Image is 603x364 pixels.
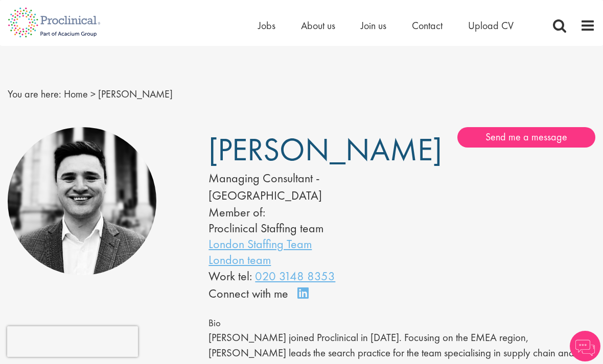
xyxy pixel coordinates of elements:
li: Proclinical Staffing team [208,220,371,236]
span: [PERSON_NAME] [98,87,173,101]
a: breadcrumb link [64,87,88,101]
a: Contact [412,19,443,32]
div: Managing Consultant - [GEOGRAPHIC_DATA] [208,169,371,205]
img: Edward Little [8,127,156,276]
a: Upload CV [468,19,514,32]
span: Bio [208,317,221,329]
a: London Staffing Team [208,236,312,252]
iframe: reCAPTCHA [7,326,138,357]
label: Member of: [208,204,265,220]
span: > [90,87,96,101]
span: You are here: [8,87,61,101]
a: Jobs [258,19,275,32]
span: Work tel: [208,268,252,284]
a: London team [208,252,271,268]
a: About us [301,19,335,32]
a: Send me a message [457,127,595,148]
a: 020 3148 8353 [255,268,335,284]
a: Join us [361,19,386,32]
img: Chatbot [570,331,600,361]
span: [PERSON_NAME] [208,129,442,170]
